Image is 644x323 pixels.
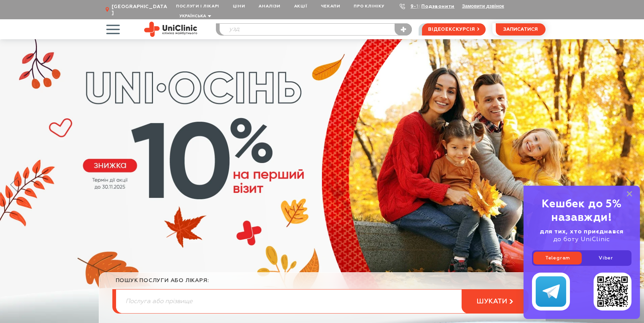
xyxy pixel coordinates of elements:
[503,27,538,32] span: записатися
[179,14,206,18] span: Українська
[476,297,507,306] span: шукати
[112,4,169,16] span: [GEOGRAPHIC_DATA]
[582,252,630,264] a: Viber
[144,22,197,37] img: Uniclinic
[462,289,529,314] button: шукати
[462,3,504,9] button: Замовити дзвінок
[410,4,425,9] a: 9-103
[540,229,624,235] b: для тих, хто приєднався
[116,277,529,289] div: пошук послуги або лікаря:
[532,228,631,244] div: до боту UniClinic
[178,14,211,19] button: Українська
[422,23,485,36] a: відеоекскурсія
[428,24,475,35] span: відеоекскурсія
[220,24,412,35] input: Послуга або прізвище
[116,290,528,313] input: Послуга або прізвище
[533,252,582,264] a: Telegram
[496,23,546,36] button: записатися
[532,198,631,225] div: Кешбек до 5% назавжди!
[421,4,454,9] a: Подзвонити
